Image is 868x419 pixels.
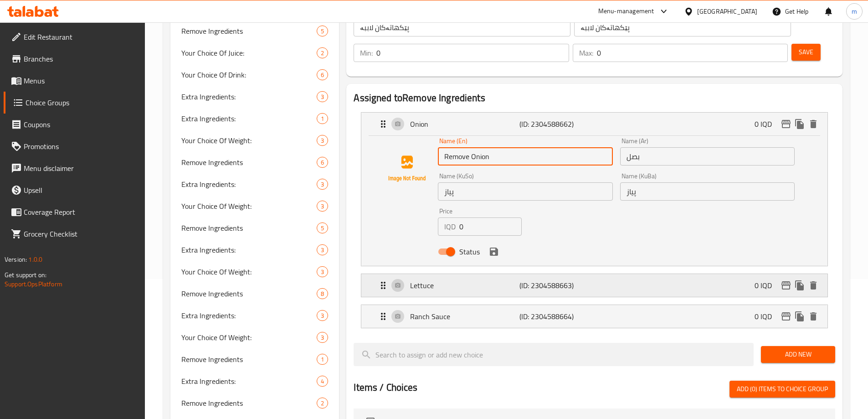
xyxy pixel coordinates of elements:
[170,195,339,217] div: Your Choice Of Weight:3
[181,376,317,387] span: Extra Ingredients:
[4,26,145,48] a: Edit Restaurant
[806,310,820,323] button: delete
[438,182,612,201] input: Enter name KuSo
[4,157,145,179] a: Menu disclaimer
[28,253,42,265] span: 1.0.0
[181,288,317,299] span: Remove Ingredients
[317,268,328,276] span: 3
[459,246,480,257] span: Status
[317,354,328,365] div: Choices
[317,266,328,277] div: Choices
[779,310,793,323] button: edit
[354,91,835,105] h2: Assigned to Remove Ingredients
[24,141,138,152] span: Promotions
[519,280,592,291] p: (ID: 2304588663)
[181,398,317,409] span: Remove Ingredients
[26,97,138,108] span: Choice Groups
[170,370,339,392] div: Extra Ingredients:4
[317,114,328,123] span: 1
[5,269,46,281] span: Get support on:
[317,136,328,145] span: 3
[317,224,328,233] span: 5
[806,279,820,292] button: delete
[755,311,779,322] p: 0 IQD
[170,108,339,129] div: Extra Ingredients:1
[4,135,145,157] a: Promotions
[755,119,779,129] p: 0 IQD
[487,245,501,259] button: save
[806,117,820,131] button: delete
[170,305,339,326] div: Extra Ingredients:3
[579,47,593,58] p: Max:
[181,113,317,124] span: Extra Ingredients:
[170,42,339,64] div: Your Choice Of Juice:2
[317,69,328,80] div: Choices
[181,354,317,365] span: Remove Ingredients
[519,119,592,129] p: (ID: 2304588662)
[181,157,317,168] span: Remove Ingredients
[170,129,339,151] div: Your Choice Of Weight:3
[24,228,138,239] span: Grocery Checklist
[799,47,813,58] span: Save
[4,48,145,70] a: Branches
[4,114,145,135] a: Coupons
[170,64,339,86] div: Your Choice Of Drink:6
[598,6,654,17] div: Menu-management
[170,173,339,195] div: Extra Ingredients:3
[24,163,138,174] span: Menu disclaimer
[317,399,328,408] span: 2
[24,53,138,64] span: Branches
[354,270,835,301] li: Expand
[317,27,328,36] span: 5
[317,91,328,102] div: Choices
[317,71,328,79] span: 6
[444,221,456,232] p: IQD
[761,346,835,363] button: Add New
[317,310,328,321] div: Choices
[170,326,339,348] div: Your Choice Of Weight:3
[737,383,828,395] span: Add (0) items to choice group
[4,179,145,201] a: Upsell
[354,109,835,270] li: ExpandOnionName (En)Name (Ar)Name (KuSo)Name (KuBa)PriceIQDStatussave
[459,217,522,236] input: Please enter price
[181,26,317,36] span: Remove Ingredients
[793,117,806,131] button: duplicate
[410,280,519,291] p: Lettuce
[360,47,373,58] p: Min:
[793,279,806,292] button: duplicate
[361,305,827,328] div: Expand
[317,355,328,364] span: 1
[317,158,328,167] span: 6
[779,117,793,131] button: edit
[170,20,339,42] div: Remove Ingredients5
[4,201,145,223] a: Coverage Report
[317,377,328,386] span: 4
[354,343,754,366] input: search
[317,93,328,101] span: 3
[317,333,328,342] span: 3
[768,349,828,360] span: Add New
[317,290,328,298] span: 8
[793,310,806,323] button: duplicate
[697,6,757,16] div: [GEOGRAPHIC_DATA]
[181,244,317,255] span: Extra Ingredients:
[317,49,328,57] span: 2
[181,179,317,190] span: Extra Ingredients:
[620,182,795,201] input: Enter name KuBa
[24,31,138,42] span: Edit Restaurant
[170,392,339,414] div: Remove Ingredients2
[24,75,138,86] span: Menus
[181,222,317,233] span: Remove Ingredients
[410,311,519,322] p: Ranch Sauce
[729,381,835,398] button: Add (0) items to choice group
[755,280,779,291] p: 0 IQD
[779,279,793,292] button: edit
[5,253,27,265] span: Version:
[170,348,339,370] div: Remove Ingredients1
[181,332,317,343] span: Your Choice Of Weight:
[791,44,821,61] button: Save
[378,140,436,198] img: Onion
[317,180,328,189] span: 3
[519,311,592,322] p: (ID: 2304588664)
[181,135,317,146] span: Your Choice Of Weight:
